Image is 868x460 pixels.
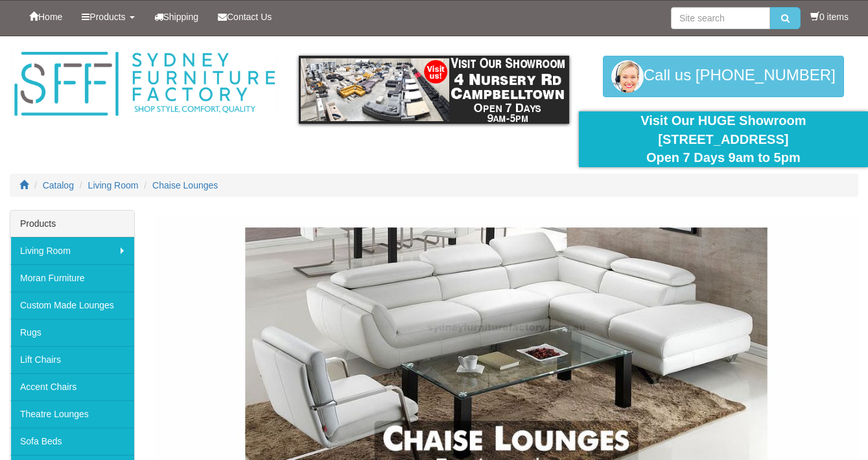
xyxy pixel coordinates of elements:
[89,12,125,22] span: Products
[299,56,569,124] img: showroom.gif
[10,400,134,428] a: Theatre Lounges
[10,292,134,319] a: Custom Made Lounges
[10,373,134,400] a: Accent Chairs
[10,49,279,119] img: Sydney Furniture Factory
[10,319,134,346] a: Rugs
[10,211,134,237] div: Products
[589,111,858,167] div: Visit Our HUGE Showroom [STREET_ADDRESS] Open 7 Days 9am to 5pm
[19,1,72,33] a: Home
[43,180,74,190] a: Catalog
[88,180,139,190] a: Living Room
[810,10,849,23] li: 0 items
[38,12,62,22] span: Home
[10,264,134,292] a: Moran Furniture
[10,346,134,373] a: Lift Chairs
[671,7,770,29] input: Site search
[10,428,134,455] a: Sofa Beds
[208,1,281,33] a: Contact Us
[227,12,272,22] span: Contact Us
[152,180,218,190] a: Chaise Lounges
[163,12,199,22] span: Shipping
[10,237,134,264] a: Living Room
[145,1,209,33] a: Shipping
[72,1,144,33] a: Products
